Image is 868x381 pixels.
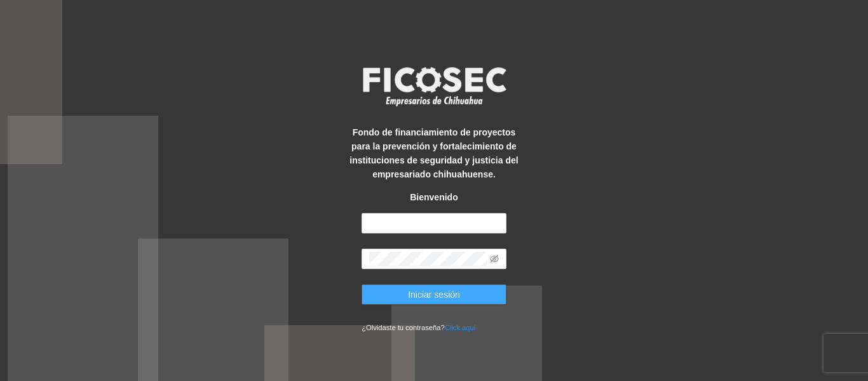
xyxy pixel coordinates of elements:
strong: Bienvenido [410,192,458,202]
span: eye-invisible [490,254,499,263]
img: logo [355,63,513,110]
strong: Fondo de financiamiento de proyectos para la prevención y fortalecimiento de instituciones de seg... [349,127,518,179]
a: Click aqui [445,324,476,331]
small: ¿Olvidaste tu contraseña? [362,324,475,331]
span: Iniciar sesión [408,287,460,301]
button: Iniciar sesión [362,284,506,305]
